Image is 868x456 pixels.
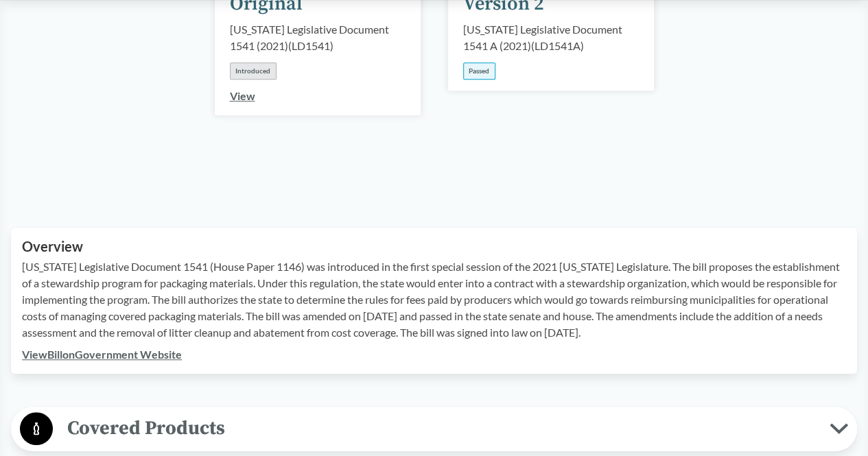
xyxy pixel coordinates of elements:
[230,62,277,80] div: Introduced
[16,411,852,446] button: Covered Products
[22,259,846,341] p: [US_STATE] Legislative Document 1541 (House Paper 1146) was introduced in the first special sessi...
[22,239,846,254] h2: Overview
[53,413,830,444] span: Covered Products
[22,348,182,361] a: ViewBillonGovernment Website
[463,62,495,80] div: Passed
[230,89,255,102] a: View
[230,21,406,54] div: [US_STATE] Legislative Document 1541 (2021) ( LD1541 )
[463,21,639,54] div: [US_STATE] Legislative Document 1541 A (2021) ( LD1541A )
